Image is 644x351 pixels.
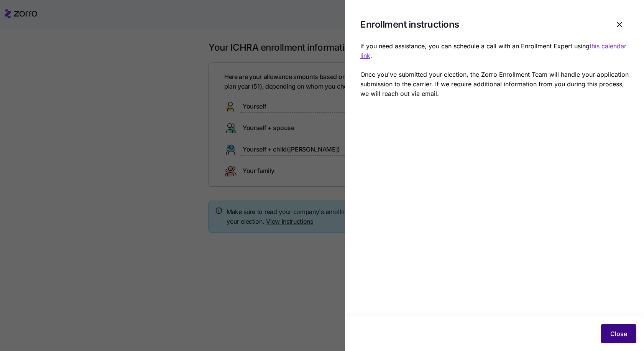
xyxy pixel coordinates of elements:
button: Close [601,324,636,343]
p: If you need assistance, you can schedule a call with an Enrollment Expert using . Once you've sub... [360,41,629,99]
h1: Enrollment instructions [360,18,604,30]
a: this calendar link [360,42,626,59]
span: Close [610,329,627,338]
